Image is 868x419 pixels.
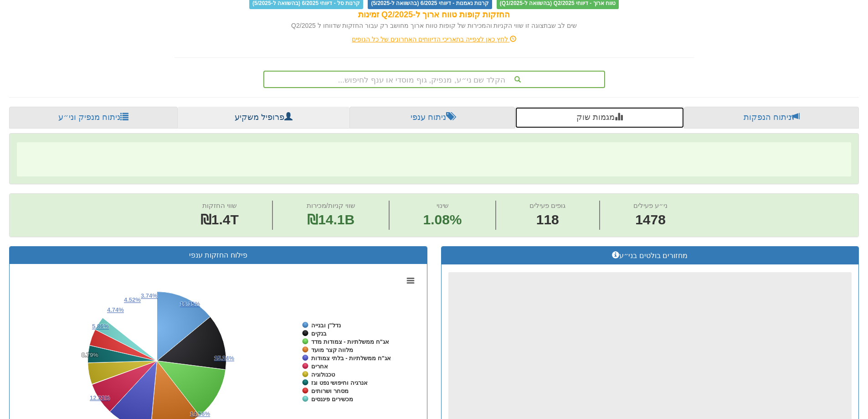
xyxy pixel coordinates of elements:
[311,355,391,362] tspan: אג"ח ממשלתיות - בלתי צמודות
[264,72,604,87] div: הקלד שם ני״ע, מנפיק, גוף מוסדי או ענף לחיפוש...
[311,363,328,370] tspan: אחרים
[202,202,237,209] span: שווי החזקות
[311,371,335,378] tspan: טכנולוגיה
[9,107,178,129] a: ניתוח מנפיק וני״ע
[311,396,353,403] tspan: מכשירים פיננסים
[124,296,141,303] tspan: 4.52%
[515,107,684,129] a: מגמות שוק
[437,202,449,209] span: שינוי
[214,355,235,362] tspan: 15.24%
[311,322,341,329] tspan: נדל"ן ובנייה
[178,107,349,129] a: פרופיל משקיע
[529,202,565,209] span: גופים פעילים
[200,212,239,227] span: ₪1.4T
[529,210,565,230] span: 118
[311,330,327,337] tspan: בנקים
[633,210,668,230] span: 1478
[633,202,668,209] span: ני״ע פעילים
[175,9,694,21] div: החזקות קופות טווח ארוך ל-Q2/2025 זמינות
[175,21,694,30] div: שים לב שבתצוגה זו שווי הקניות והמכירות של קופות טווח ארוך מחושב רק עבור החזקות שדווחו ל Q2/2025
[311,347,353,353] tspan: מלווה קצר מועד
[423,210,462,230] span: 1.08%
[190,410,211,417] tspan: 14.56%
[307,202,355,209] span: שווי קניות/מכירות
[168,35,701,44] div: לחץ כאן לצפייה בתאריכי הדיווחים האחרונים של כל הגופים
[307,212,354,227] span: ₪14.1B
[107,306,124,313] tspan: 4.74%
[90,394,110,401] tspan: 12.21%
[311,338,389,345] tspan: אג"ח ממשלתיות - צמודות מדד
[17,142,851,176] span: ‌
[141,292,158,299] tspan: 3.74%
[684,107,859,129] a: ניתוח הנפקות
[82,352,98,358] tspan: 8.79%
[92,323,109,330] tspan: 5.86%
[448,251,852,260] h3: מחזורים בולטים בני״ע
[311,379,368,386] tspan: אנרגיה וחיפושי נפט וגז
[349,107,515,129] a: ניתוח ענפי
[311,388,349,394] tspan: מסחר ושרותים
[16,251,420,259] h3: פילוח החזקות ענפי
[180,300,200,307] tspan: 16.35%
